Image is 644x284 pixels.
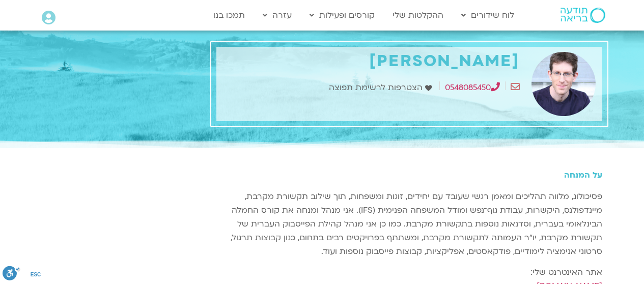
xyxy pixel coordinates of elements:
a: לוח שידורים [456,6,519,25]
h1: [PERSON_NAME] [221,52,520,71]
span: הצטרפות לרשימת תפוצה [329,81,425,95]
a: עזרה [258,6,297,25]
a: תמכו בנו [208,6,250,25]
a: קורסים ופעילות [304,6,380,25]
h5: על המנחה [216,171,602,180]
p: פסיכולוג, מלווה תהליכים ומאמן רגשי שעובד עם יחידים, זוגות ומשפחות, תוך שילוב תקשורת מקרבת, מיינדפ... [216,190,602,259]
a: ההקלטות שלי [387,6,449,25]
a: 0548085450 [445,82,500,93]
img: תודעה בריאה [561,8,605,23]
a: הצטרפות לרשימת תפוצה [329,81,434,95]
